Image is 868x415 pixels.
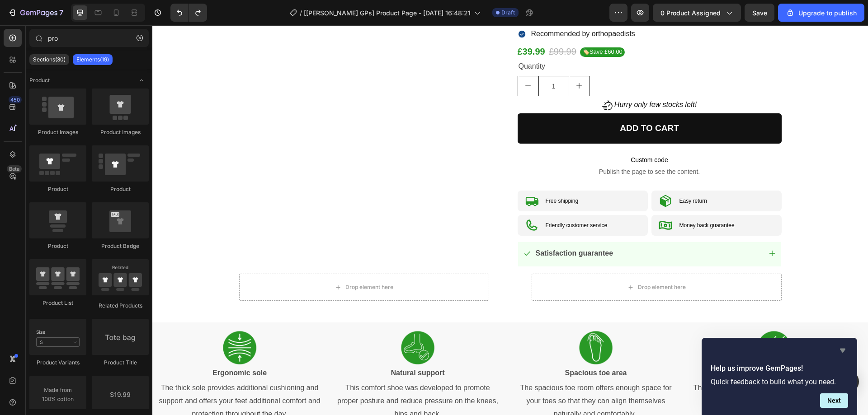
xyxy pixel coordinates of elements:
[486,258,533,266] div: Drop element here
[152,25,868,415] iframe: To enrich screen reader interactions, please activate Accessibility in Grammarly extension settings
[425,304,462,340] img: gempages_510724225498088250-81bfe23b-ecd6-4697-ba52-ee19bc2a829a.png
[462,75,544,83] i: Hurry only few stocks left!
[365,129,629,140] span: Custom code
[363,356,524,395] p: The spacious toe room offers enough space for your toes so that they can align themselves natural...
[184,356,346,395] p: This comfort shoe was developed to promote proper posture and reduce pressure on the knees, hips ...
[29,242,86,250] div: Product
[393,196,455,204] p: Friendly customer service
[837,345,848,356] button: Hide survey
[588,344,656,351] strong: Increased flexibility
[6,356,168,395] p: The thick sole provides additional cushioning and support and offers your feet additional comfort...
[752,9,767,17] span: Save
[193,258,241,266] div: Drop element here
[501,9,515,17] span: Draft
[541,356,703,395] p: The soft but hard-wearing sole offers flexibility and freedom of movement and thus promotes a nat...
[92,242,149,250] div: Product Badge
[711,378,848,386] p: Quick feedback to build what you need.
[300,8,302,18] span: /
[184,341,346,354] p: Natural support
[820,393,848,408] button: Next question
[786,8,857,18] div: Upgrade to publish
[4,4,67,22] button: 7
[604,304,640,340] img: gempages_510724225498088250-5805a2a1-0582-4b54-9441-09088a083c1b.png
[467,98,527,109] div: ADD to cart
[29,128,86,136] div: Product Images
[29,299,86,307] div: Product List
[745,4,774,22] button: Save
[527,172,555,180] p: Easy return
[29,29,149,47] input: Search Sections & Elements
[92,302,149,310] div: Related Products
[412,344,474,351] strong: Spacious toe area
[92,359,149,367] div: Product Title
[304,8,471,18] span: [[PERSON_NAME] GPs] Product Page - [DATE] 16:48:21
[383,222,461,235] p: Satisfaction guarantee
[417,51,437,70] button: increment
[29,185,86,193] div: Product
[59,7,63,18] p: 7
[365,88,629,118] button: ADD to cart
[660,8,721,18] span: 0 product assigned
[7,165,22,173] div: Beta
[92,128,149,136] div: Product Images
[653,4,741,22] button: 0 product assigned
[29,359,86,367] div: Product Variants
[365,142,629,151] span: Publish the page to see the content.
[170,4,207,22] div: Undo/Redo
[76,56,109,63] p: Elements(19)
[60,344,114,351] strong: Ergonomic sole
[365,34,629,49] div: Quantity
[527,196,582,204] p: Money back guarantee
[711,363,848,374] h2: Help us improve GemPages!
[134,73,149,88] span: Toggle open
[778,4,864,22] button: Upgrade to publish
[33,56,66,63] p: Sections(30)
[386,51,417,70] input: quantity
[92,185,149,193] div: Product
[366,51,386,70] button: decrement
[29,76,50,84] span: Product
[69,304,105,340] img: gempages_510724225498088250-cbb90909-c3b4-4450-baac-8ef4e6034751.png
[9,96,22,103] div: 450
[247,304,283,340] img: gempages_510724225498088250-b867a841-1d40-4308-b2a4-2a86aa8a672e.png
[393,172,426,180] p: Free shipping
[711,345,848,408] div: Help us improve GemPages!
